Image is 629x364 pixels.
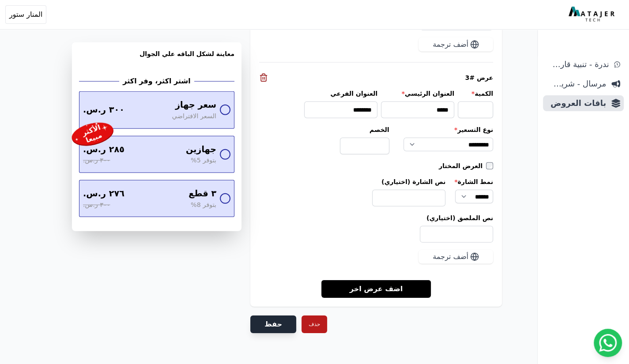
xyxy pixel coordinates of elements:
[186,143,216,156] span: جهازين
[546,78,606,90] span: مرسال - شريط دعاية
[433,39,468,50] span: أضف ترجمة
[83,143,124,156] span: ٢٨٥ ر.س.
[83,104,124,116] span: ٣٠٠ ر.س.
[372,177,445,186] label: نص الشارة (اختياري)
[175,99,216,112] span: سعر جهاز
[381,89,454,98] label: العنوان الرئيسي
[191,156,216,165] span: بتوفر 5%
[191,200,216,210] span: بتوفر 8%
[418,38,493,52] button: أضف ترجمة
[340,125,389,134] label: الخصم
[259,214,493,222] label: نص الملصق (اختياري)
[123,76,190,86] h2: اشتر اكثر، وفر اكثر
[188,188,216,200] span: ٣ قطع
[9,9,42,20] span: المنار ستور
[321,280,431,298] a: اضف عرض اخر
[439,161,486,170] label: العرض المختار
[79,123,106,146] div: الأكثر مبيعا
[301,315,327,333] button: حذف
[569,7,617,23] img: MatajerTech Logo
[172,112,216,121] span: السعر الافتراضي
[250,315,296,333] button: حفظ
[79,49,234,69] h3: معاينة لشكل الباقه علي الجوال
[83,200,110,210] span: ٣٠٠ ر.س.
[454,177,493,186] label: نمط الشارة
[83,156,110,165] span: ٣٠٠ ر.س.
[546,58,609,71] span: ندرة - تنبية قارب علي النفاذ
[5,5,46,24] button: المنار ستور
[546,97,606,109] span: باقات العروض
[458,89,493,98] label: الكمية
[403,125,493,134] label: نوع التسعير
[259,73,493,82] div: عرض #3
[433,251,468,262] span: أضف ترجمة
[83,188,124,200] span: ٢٧٦ ر.س.
[304,89,377,98] label: العنوان الفرعي
[418,250,493,264] button: أضف ترجمة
